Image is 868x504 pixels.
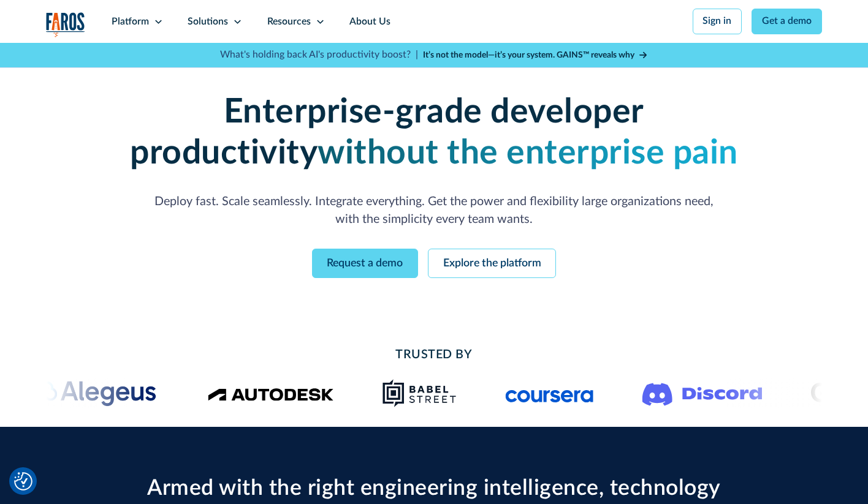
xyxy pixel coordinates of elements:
[143,193,725,229] p: Deploy fast. Scale seamlessly. Integrate everything. Get the power and flexibility large organiza...
[752,9,822,34] a: Get a demo
[642,380,762,406] img: Logo of the communication platform Discord.
[383,378,457,407] img: Babel Street logo png
[130,95,644,170] strong: Enterprise-grade developer productivity
[188,15,228,29] div: Solutions
[34,378,159,407] img: Alegeus logo
[46,12,85,37] img: Logo of the analytics and reporting company Faros.
[14,472,32,491] button: Cookie Settings
[423,49,648,62] a: It’s not the model—it’s your system. GAINS™ reveals why
[267,15,311,29] div: Resources
[143,346,725,364] h2: Trusted By
[423,51,634,59] strong: It’s not the model—it’s your system. GAINS™ reveals why
[312,249,418,278] a: Request a demo
[505,383,593,403] img: Logo of the online learning platform Coursera.
[428,249,556,278] a: Explore the platform
[112,15,149,29] div: Platform
[46,12,85,37] a: home
[318,136,738,170] strong: without the enterprise pain
[220,48,418,62] p: What's holding back AI's productivity boost? |
[208,385,334,401] img: Logo of the design software company Autodesk.
[693,9,742,34] a: Sign in
[14,472,32,491] img: Revisit consent button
